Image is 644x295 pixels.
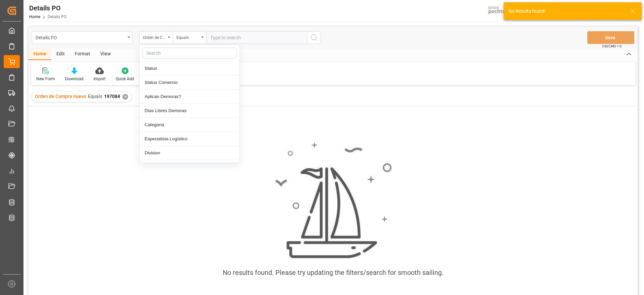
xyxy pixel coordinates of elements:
[143,33,166,41] div: Orden de Compra nuevo
[223,267,443,278] div: No results found. Please try updating the filters/search for smooth sailing.
[173,31,206,44] button: open menu
[29,14,40,19] a: Home
[142,48,237,58] input: Search
[36,33,125,41] div: Details PO
[139,31,173,44] button: close menu
[116,76,134,82] div: Quick Add
[95,49,116,60] div: View
[140,146,239,160] div: Division
[176,33,199,41] div: Equals
[29,3,66,13] div: Details PO
[70,49,95,60] div: Format
[140,160,239,174] div: Envio de documentos
[122,94,128,100] div: ✕
[508,8,624,15] div: No Results found!
[29,49,51,60] div: Home
[206,31,307,44] input: Type to search
[140,104,239,118] div: Días Libres Demoras
[51,49,70,60] div: Edit
[36,76,55,82] div: New Form
[104,94,120,99] span: 197084
[140,76,239,90] div: Status Comercio
[274,141,392,259] img: smooth_sailing.jpeg
[140,132,239,146] div: Especialista Logístico
[32,31,132,44] button: open menu
[35,94,86,99] span: Orden de Compra nuevo
[486,5,519,17] img: pochtecaImg.jpg_1689854062.jpg
[602,44,622,49] span: Ctrl/CMD + S
[65,76,84,82] div: Download
[94,76,106,82] div: Import
[140,118,239,132] div: Categoria
[587,31,634,44] button: Save
[140,90,239,104] div: Aplican Demoras?
[88,94,102,99] span: Equals
[307,31,321,44] button: search button
[140,61,239,76] div: Status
